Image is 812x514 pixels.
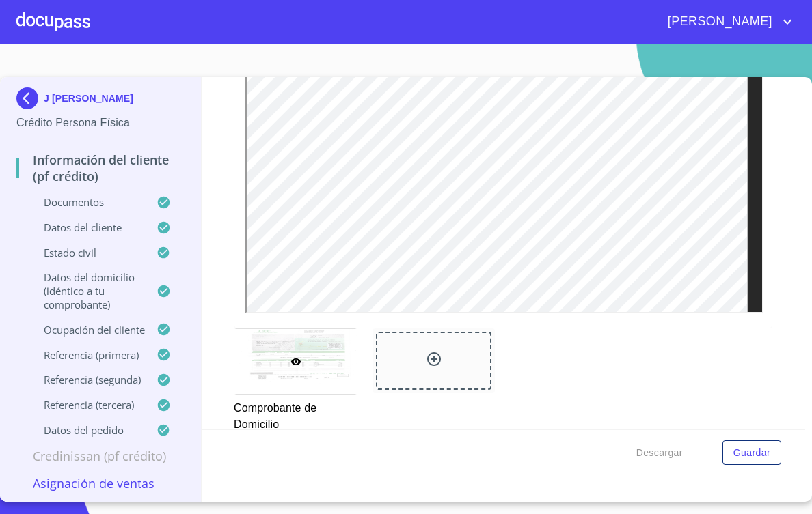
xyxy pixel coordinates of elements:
[16,115,185,131] p: Crédito Persona Física
[16,373,157,386] p: Referencia (segunda)
[16,220,157,234] p: Datos del cliente
[16,423,157,437] p: Datos del pedido
[636,444,683,461] span: Descargar
[16,398,157,412] p: Referencia (tercera)
[722,440,781,466] button: Guardar
[16,348,157,362] p: Referencia (primera)
[16,87,44,109] img: Docupass spot blue
[658,11,779,33] span: [PERSON_NAME]
[16,323,157,337] p: Ocupación del Cliente
[16,87,185,115] div: J [PERSON_NAME]
[16,475,185,491] p: Asignación de Ventas
[16,195,157,209] p: Documentos
[16,152,185,184] p: Información del cliente (PF crédito)
[16,448,185,464] p: Credinissan (PF crédito)
[234,395,356,433] p: Comprobante de Domicilio
[631,440,688,466] button: Descargar
[658,11,796,33] button: account of current user
[44,93,133,104] p: J [PERSON_NAME]
[16,246,157,259] p: Estado Civil
[16,270,157,311] p: Datos del domicilio (idéntico a tu comprobante)
[733,444,770,461] span: Guardar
